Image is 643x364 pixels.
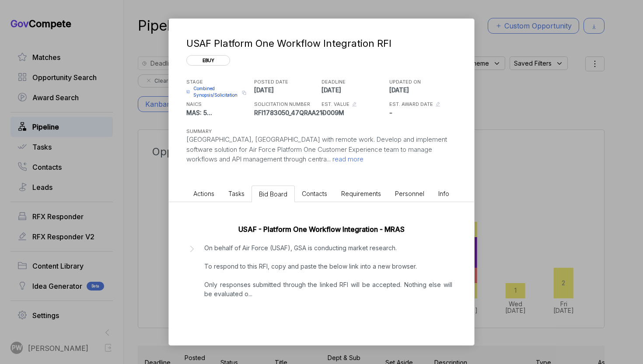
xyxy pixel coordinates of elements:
p: [DATE] [321,85,387,94]
h5: STAGE [186,78,252,86]
span: Contacts [302,190,327,197]
h5: POSTED DATE [254,78,320,86]
h5: SOLICITATION NUMBER [254,101,320,108]
span: read more [331,155,363,163]
span: ebuy [186,55,230,66]
p: RFI1783050_47QRAA21D009M [254,108,320,117]
p: On behalf of Air Force (USAF), GSA is conducting market research. To respond to this RFI, copy an... [204,243,452,298]
a: USAF - Platform One Workflow Integration - MRAS [238,225,405,234]
h5: EST. VALUE [321,101,349,108]
span: Bid Board [259,190,287,198]
p: [GEOGRAPHIC_DATA], [GEOGRAPHIC_DATA] with remote work. Develop and implement software solution fo... [186,135,457,164]
a: Combined Synopsis/Solicitation [186,85,239,98]
div: USAF Platform One Workflow Integration RFI [186,36,453,51]
span: Personnel [395,190,424,197]
h5: EST. AWARD DATE [389,101,433,108]
p: - [321,108,387,117]
p: [DATE] [389,85,455,94]
h5: NAICS [186,101,252,108]
span: Tasks [228,190,245,197]
p: - [389,108,455,117]
span: Combined Synopsis/Solicitation [193,85,239,98]
span: MAS: 5 ... [186,109,212,116]
span: Actions [193,190,214,197]
h5: UPDATED ON [389,78,455,86]
h5: DEADLINE [321,78,387,86]
h5: SUMMARY [186,128,443,135]
p: [DATE] [254,85,320,94]
span: Info [438,190,449,197]
span: Requirements [341,190,381,197]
